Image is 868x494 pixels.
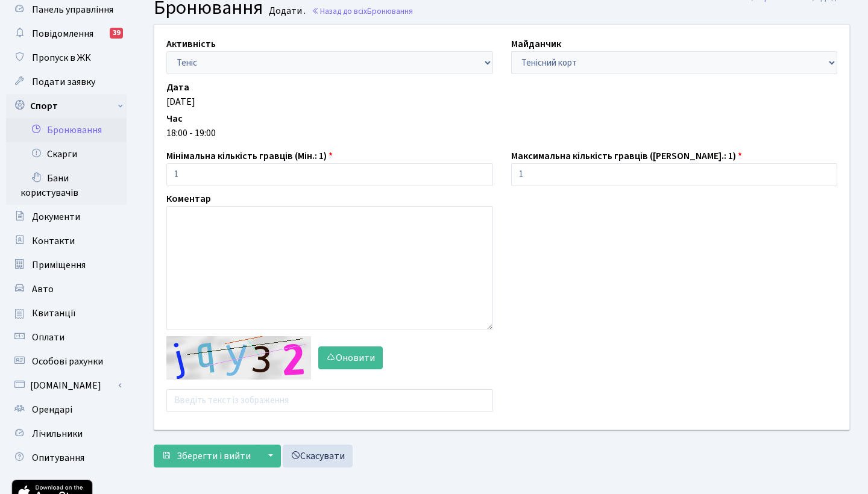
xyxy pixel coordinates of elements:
span: Особові рахунки [32,355,103,368]
a: Лічильники [6,422,127,446]
span: Авто [32,283,54,296]
span: Повідомлення [32,27,93,40]
a: Орендарі [6,398,127,422]
a: Скасувати [283,445,353,467]
a: Бани користувачів [6,166,127,205]
span: Приміщення [32,258,86,272]
a: Приміщення [6,253,127,277]
label: Дата [166,80,189,95]
span: Панель управління [32,3,113,16]
a: Спорт [6,94,127,118]
span: Документи [32,210,80,224]
span: Зберегти і вийти [177,449,251,463]
label: Максимальна кількість гравців ([PERSON_NAME].: 1) [511,149,742,163]
button: Зберегти і вийти [154,445,259,467]
a: Бронювання [6,118,127,142]
a: [DOMAIN_NAME] [6,374,127,398]
input: Введіть текст із зображення [166,389,493,412]
span: Пропуск в ЖК [32,51,91,64]
a: Подати заявку [6,70,127,94]
span: Орендарі [32,403,72,416]
span: Контакти [32,234,75,248]
a: Пропуск в ЖК [6,46,127,70]
div: 18:00 - 19:00 [166,126,837,140]
span: Подати заявку [32,75,95,89]
label: Мінімальна кількість гравців (Мін.: 1) [166,149,333,163]
span: Оплати [32,331,64,344]
a: Контакти [6,229,127,253]
a: Документи [6,205,127,229]
label: Майданчик [511,37,561,51]
span: Бронювання [367,5,413,17]
div: 39 [110,28,123,39]
img: default [166,336,311,380]
a: Назад до всіхБронювання [312,5,413,17]
a: Опитування [6,446,127,470]
button: Оновити [318,346,383,369]
span: Лічильники [32,427,83,440]
label: Час [166,111,183,126]
label: Коментар [166,192,211,206]
a: Квитанції [6,301,127,325]
div: [DATE] [166,95,837,109]
span: Опитування [32,451,84,464]
a: Повідомлення39 [6,22,127,46]
label: Активність [166,37,216,51]
a: Скарги [6,142,127,166]
a: Авто [6,277,127,301]
a: Особові рахунки [6,349,127,374]
small: Додати . [266,5,306,17]
a: Оплати [6,325,127,349]
span: Квитанції [32,307,76,320]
